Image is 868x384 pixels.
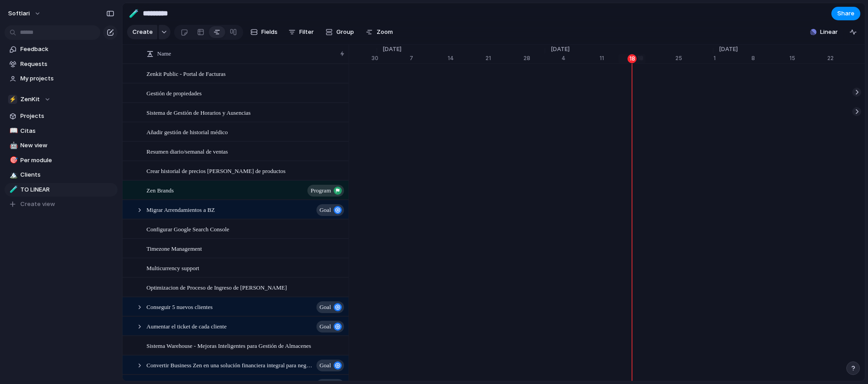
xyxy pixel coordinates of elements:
span: ZenKit [20,95,40,104]
div: 21 [486,54,524,62]
span: Per module [20,156,114,165]
div: 28 [524,54,545,62]
div: 🧪 [129,7,139,19]
span: Añadir gestión de historial médico [146,126,228,137]
button: 🏔️ [8,170,17,179]
span: Zoom [377,28,393,37]
span: Goal [320,320,331,333]
span: New view [20,141,114,150]
a: My projects [5,72,118,85]
button: 🎯 [8,156,17,165]
div: 14 [448,54,486,62]
button: Share [831,7,860,20]
button: 📖 [8,126,17,136]
div: 🎯 [9,155,16,165]
a: 🎯Per module [5,154,118,167]
span: TO LINEAR [20,185,114,194]
div: 18 [627,54,637,63]
a: Projects [5,109,118,123]
button: 🧪 [8,185,17,194]
span: Goal [320,204,331,216]
span: Goal [320,359,331,372]
span: Configurar Google Search Console [146,224,229,234]
span: My projects [20,74,114,83]
a: 🧪TO LINEAR [5,183,118,197]
button: ⚡ZenKit [5,93,118,106]
span: [DATE] [377,45,407,54]
span: Share [837,9,854,18]
span: Goal [320,301,331,314]
span: Filter [299,28,314,37]
span: softlari [8,9,30,18]
a: 🤖New view [5,139,118,152]
div: 22 [827,54,865,62]
span: Sistema Warehouse - Mejoras Inteligentes para Gestión de Almacenes [146,340,311,351]
div: 4 [561,54,599,62]
span: Citas [20,126,114,136]
span: Linear [820,28,838,37]
a: Feedback [5,42,118,56]
span: Migrar Arrendamientos a BZ [146,204,215,215]
button: Linear [807,25,841,39]
button: Filter [285,25,317,39]
span: Zenkit Public - Portal de Facturas [146,68,226,79]
div: 🏔️ [9,170,16,180]
span: Zen Brands [146,185,174,195]
button: program [307,185,344,197]
span: Clients [20,170,114,179]
div: 🧪 [9,184,16,195]
div: ⚡ [8,95,17,104]
span: [DATE] [545,45,575,54]
span: Convertir Business Zen en una solución financiera integral para negocios en [GEOGRAPHIC_DATA] [146,360,314,370]
button: Zoom [362,25,396,39]
span: Fields [261,28,278,37]
button: Goal [316,301,344,313]
span: Gestión de propiedades [146,88,202,98]
div: 30 [372,54,378,62]
a: 📖Citas [5,124,118,138]
div: 8 [751,54,789,62]
span: Optimizacion de Proceso de Ingreso de [PERSON_NAME] [146,282,287,292]
button: Goal [316,204,344,216]
span: Create view [20,200,55,209]
div: 🤖 [9,140,16,151]
div: 11 [599,54,637,62]
button: 🤖 [8,141,17,150]
span: Feedback [20,45,114,54]
span: Conseguir 5 nuevos clientes [146,301,212,312]
span: Resumen diario/semanal de ventas [146,146,228,156]
span: Create [132,28,153,37]
div: 25 [675,54,713,62]
span: Sistema de Gestión de Horarios y Ausencias [146,107,250,117]
button: Goal [316,360,344,371]
span: Projects [20,112,114,121]
span: Requests [20,60,114,69]
button: 🧪 [127,6,141,21]
span: Group [336,28,354,37]
span: Crear historial de precios [PERSON_NAME] de productos [146,165,286,176]
span: [DATE] [713,45,743,54]
a: Requests [5,57,118,71]
button: Create [127,25,157,39]
div: 7 [410,54,448,62]
button: Goal [316,321,344,332]
span: Aumentar el ticket de cada cliente [146,321,226,331]
button: softlari [4,6,46,21]
div: 📖 [9,126,16,136]
button: Create view [5,197,118,211]
div: 15 [789,54,827,62]
span: Timezone Management [146,243,202,253]
div: 1 [713,54,751,62]
div: 23 [334,54,372,62]
a: 🏔️Clients [5,168,118,182]
button: Fields [247,25,281,39]
span: program [311,184,331,197]
button: Group [321,25,359,39]
span: Multicurrency support [146,262,199,273]
div: 18 [637,54,675,62]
